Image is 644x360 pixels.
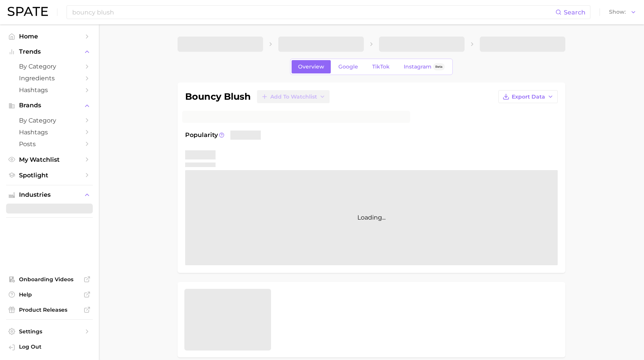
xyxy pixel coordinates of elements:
span: Instagram [404,64,431,70]
span: by Category [19,117,80,124]
span: Beta [435,64,443,70]
a: Posts [6,138,93,150]
span: Search [564,9,585,16]
a: Hashtags [6,84,93,96]
img: SPATE [8,7,48,16]
a: My Watchlist [6,154,93,166]
a: by Category [6,61,93,72]
span: Posts [19,140,80,148]
button: Brands [6,100,93,111]
button: Add to Watchlist [257,90,330,103]
a: Google [332,60,365,73]
button: Show [607,7,638,17]
span: Spotlight [19,172,80,179]
a: Help [6,289,93,300]
span: Show [609,10,626,14]
a: TikTok [366,60,396,73]
a: Product Releases [6,304,93,315]
span: Google [338,64,358,70]
span: Hashtags [19,86,80,94]
a: Overview [292,60,331,73]
button: Trends [6,46,93,57]
span: Export Data [512,94,545,100]
a: by Category [6,115,93,126]
a: Onboarding Videos [6,274,93,285]
span: Home [19,33,80,40]
span: Log Out [19,343,87,350]
span: Industries [19,191,80,198]
span: Onboarding Videos [19,276,80,283]
input: Search here for a brand, industry, or ingredient [71,6,555,19]
a: InstagramBeta [397,60,451,73]
span: Help [19,291,80,298]
span: Hashtags [19,129,80,136]
span: Add to Watchlist [270,94,317,100]
span: Product Releases [19,306,80,313]
span: TikTok [372,64,390,70]
span: Brands [19,102,80,109]
a: Settings [6,326,93,337]
span: Trends [19,48,80,55]
a: Ingredients [6,72,93,84]
h1: bouncy blush [185,92,251,101]
button: Export Data [498,90,558,103]
a: Hashtags [6,126,93,138]
a: Log out. Currently logged in with e-mail leon@palladiobeauty.com. [6,341,93,354]
a: Home [6,30,93,42]
span: Settings [19,328,80,335]
span: Popularity [185,131,218,140]
span: Overview [298,64,324,70]
span: My Watchlist [19,156,80,163]
a: Spotlight [6,169,93,181]
div: Loading... [185,170,558,265]
span: by Category [19,63,80,70]
button: Industries [6,189,93,201]
span: Ingredients [19,75,80,82]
